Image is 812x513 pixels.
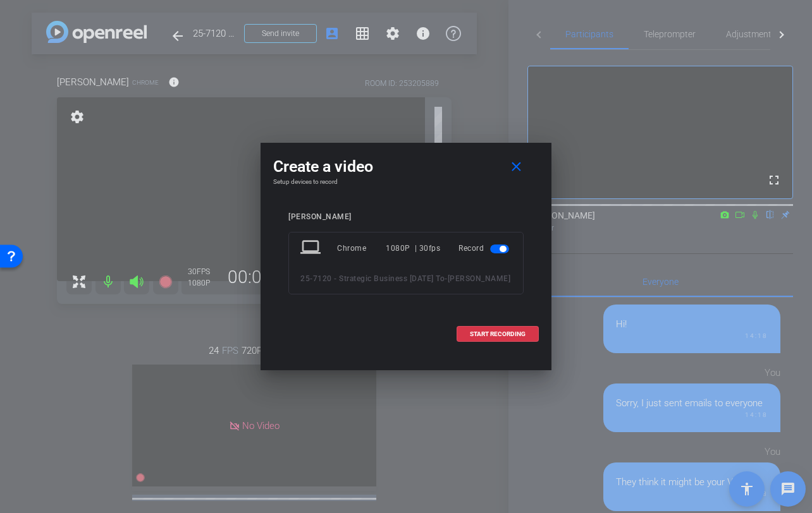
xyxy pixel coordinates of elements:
[300,274,445,283] span: 25-7120 - Strategic Business [DATE] To
[300,237,323,260] mat-icon: laptop
[470,331,526,337] span: START RECORDING
[288,212,524,222] div: [PERSON_NAME]
[445,274,448,283] span: -
[273,178,539,186] h4: Setup devices to record
[457,326,539,342] button: START RECORDING
[273,155,539,178] div: Create a video
[458,237,512,260] div: Record
[508,159,524,175] mat-icon: close
[386,237,440,260] div: 1080P | 30fps
[337,237,386,260] div: Chrome
[448,274,511,283] span: [PERSON_NAME]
